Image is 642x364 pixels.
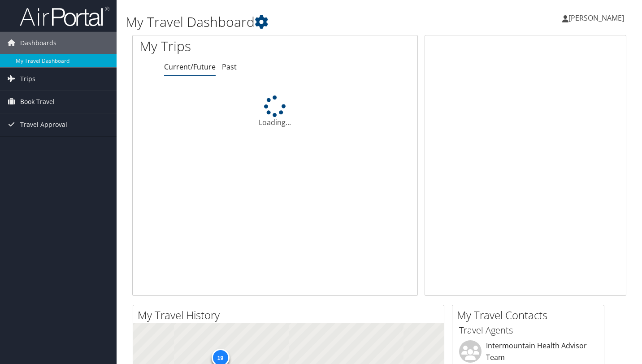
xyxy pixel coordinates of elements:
[568,13,624,23] span: [PERSON_NAME]
[20,6,109,27] img: airportal-logo.png
[459,324,597,337] h3: Travel Agents
[457,308,604,323] h2: My Travel Contacts
[164,62,216,72] a: Current/Future
[20,32,56,54] span: Dashboards
[20,113,67,136] span: Travel Approval
[126,13,464,31] h1: My Travel Dashboard
[222,62,237,72] a: Past
[20,68,35,90] span: Trips
[133,95,417,128] div: Loading...
[138,308,444,323] h2: My Travel History
[139,37,292,56] h1: My Trips
[562,4,633,31] a: [PERSON_NAME]
[20,91,55,113] span: Book Travel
